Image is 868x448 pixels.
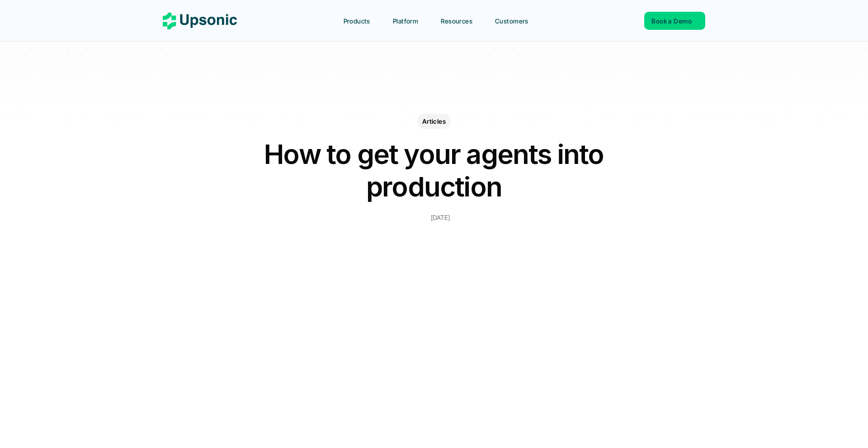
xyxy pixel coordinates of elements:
h1: How to get your agents into production [253,138,615,203]
p: Customers [495,16,528,26]
p: Articles [422,117,446,126]
p: Platform [393,16,418,26]
p: Resources [441,16,472,26]
p: Products [344,16,370,26]
p: Book a Demo [651,16,692,26]
p: [DATE] [431,212,450,223]
a: Products [338,13,385,29]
